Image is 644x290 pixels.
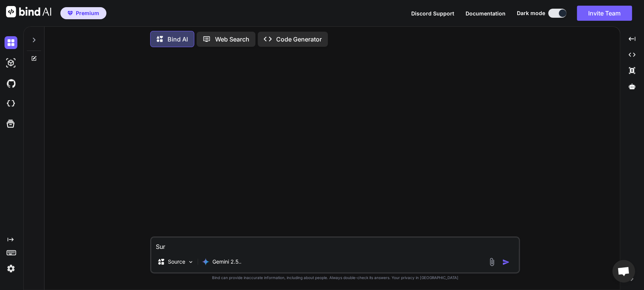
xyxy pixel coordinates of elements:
[502,258,510,266] img: icon
[168,258,185,265] p: Source
[466,10,506,17] span: Documentation
[68,11,73,15] img: premium
[612,260,635,282] div: Ouvrir le chat
[411,10,454,17] span: Discord Support
[517,9,545,17] span: Dark mode
[202,258,209,265] img: Gemini 2.5 Pro
[5,57,17,69] img: darkAi-studio
[215,35,249,44] p: Web Search
[5,262,17,275] img: settings
[150,275,520,281] p: Bind can provide inaccurate information, including about people. Always double-check its answers....
[466,9,506,17] button: Documentation
[6,6,51,17] img: Bind AI
[5,36,17,49] img: darkChat
[487,258,496,266] img: attachment
[60,7,106,19] button: premiumPremium
[151,238,519,251] textarea: Sur
[5,77,17,90] img: githubDark
[76,9,99,17] span: Premium
[276,35,322,44] p: Code Generator
[411,9,454,17] button: Discord Support
[188,259,194,265] img: Pick Models
[5,97,17,110] img: cloudideIcon
[212,258,241,265] p: Gemini 2.5..
[577,6,632,21] button: Invite Team
[168,35,188,44] p: Bind AI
